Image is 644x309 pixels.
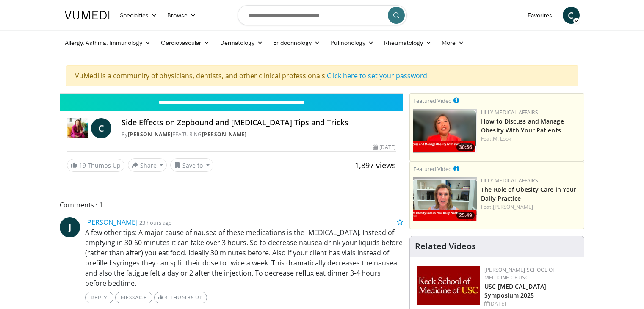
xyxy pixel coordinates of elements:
div: By FEATURING [122,131,396,138]
a: 19 Thumbs Up [67,159,124,172]
a: [PERSON_NAME] [493,203,533,210]
a: M. Look [493,135,511,142]
a: C [563,7,580,24]
a: USC [MEDICAL_DATA] Symposium 2025 [484,282,546,299]
a: Browse [162,7,201,24]
a: Specialties [115,7,163,24]
a: Endocrinology [268,34,325,51]
div: Feat. [481,203,580,211]
a: The Role of Obesity Care in Your Daily Practice [481,185,576,202]
a: [PERSON_NAME] [128,131,173,138]
a: Click here to set your password [327,71,427,80]
a: C [91,118,111,138]
input: Search topics, interventions [238,5,407,25]
span: 30:56 [456,143,475,151]
div: [DATE] [484,300,577,308]
button: Save to [170,158,213,172]
small: Featured Video [413,165,452,173]
div: [DATE] [373,143,396,151]
div: VuMedi is a community of physicians, dentists, and other clinical professionals. [66,65,578,86]
img: c98a6a29-1ea0-4bd5-8cf5-4d1e188984a7.png.150x105_q85_crop-smart_upscale.png [413,109,477,153]
small: 23 hours ago [139,219,172,226]
span: Comments 1 [60,199,404,210]
div: Feat. [481,135,580,143]
span: 25:49 [456,212,475,219]
a: More [437,34,469,51]
h4: Side Effects on Zepbound and [MEDICAL_DATA] Tips and Tricks [122,118,396,127]
a: Allergy, Asthma, Immunology [60,34,156,51]
span: 19 [79,161,86,169]
a: Dermatology [215,34,268,51]
small: Featured Video [413,97,452,105]
a: Favorites [522,7,558,24]
a: Message [115,292,152,303]
h4: Related Videos [415,241,476,251]
a: Lilly Medical Affairs [481,109,538,116]
img: e1208b6b-349f-4914-9dd7-f97803bdbf1d.png.150x105_q85_crop-smart_upscale.png [413,177,477,221]
a: 25:49 [413,177,477,221]
a: Reply [85,292,113,303]
img: 7b941f1f-d101-407a-8bfa-07bd47db01ba.png.150x105_q85_autocrop_double_scale_upscale_version-0.2.jpg [417,266,480,305]
a: Lilly Medical Affairs [481,177,538,184]
a: 30:56 [413,109,477,153]
img: VuMedi Logo [65,11,110,19]
span: 1,897 views [355,160,396,170]
span: 4 [165,294,168,301]
a: [PERSON_NAME] School of Medicine of USC [484,266,555,281]
p: A few other tips: A major cause of nausea of these medications is the [MEDICAL_DATA]. Instead of ... [85,227,404,288]
a: [PERSON_NAME] [85,218,138,227]
a: Rheumatology [379,34,437,51]
img: Dr. Carolynn Francavilla [67,118,88,138]
a: Cardiovascular [156,34,215,51]
a: [PERSON_NAME] [202,131,247,138]
a: How to Discuss and Manage Obesity With Your Patients [481,117,564,134]
a: Pulmonology [325,34,379,51]
a: J [60,217,80,237]
button: Share [128,158,167,172]
a: 4 Thumbs Up [154,292,207,303]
